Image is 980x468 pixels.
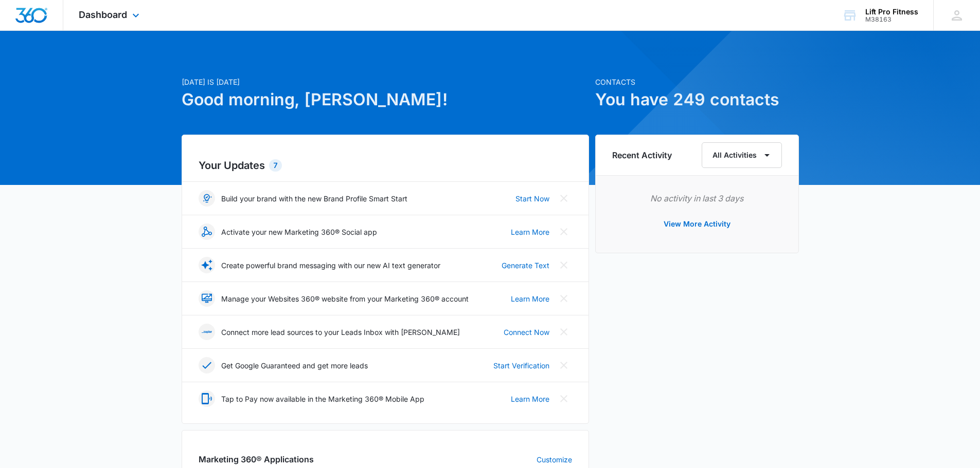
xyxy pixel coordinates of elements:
[221,260,440,271] p: Create powerful brand messaging with our new AI text generator
[199,158,572,173] h2: Your Updates
[653,212,741,236] button: View More Activity
[79,9,127,20] span: Dashboard
[595,77,799,87] p: Contacts
[199,453,314,465] h2: Marketing 360® Applications
[511,394,549,404] a: Learn More
[515,193,549,204] a: Start Now
[221,193,407,204] p: Build your brand with the new Brand Profile Smart Start
[511,293,549,304] a: Learn More
[595,87,799,112] h1: You have 249 contacts
[221,360,368,371] p: Get Google Guaranteed and get more leads
[702,142,782,168] button: All Activities
[182,87,589,112] h1: Good morning, [PERSON_NAME]!
[269,159,282,172] div: 7
[612,149,672,161] h6: Recent Activity
[502,260,549,271] a: Generate Text
[221,327,460,338] p: Connect more lead sources to your Leads Inbox with [PERSON_NAME]
[504,327,549,338] a: Connect Now
[221,293,469,304] p: Manage your Websites 360® website from your Marketing 360® account
[612,192,782,204] p: No activity in last 3 days
[221,394,424,404] p: Tap to Pay now available in the Marketing 360® Mobile App
[556,324,572,340] button: Close
[537,454,572,465] a: Customize
[556,390,572,407] button: Close
[556,190,572,207] button: Close
[182,77,589,87] p: [DATE] is [DATE]
[511,227,549,237] a: Learn More
[865,16,918,23] div: account id
[865,8,918,16] div: account name
[556,290,572,307] button: Close
[556,223,572,240] button: Close
[556,257,572,273] button: Close
[493,360,549,371] a: Start Verification
[221,227,377,237] p: Activate your new Marketing 360® Social app
[556,357,572,373] button: Close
